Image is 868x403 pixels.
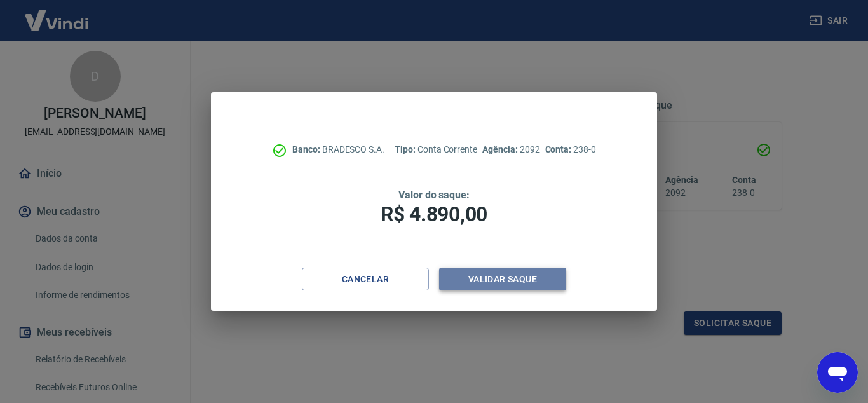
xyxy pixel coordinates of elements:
[545,144,574,154] span: Conta:
[398,189,470,201] span: Valor do saque:
[395,144,417,154] span: Tipo:
[482,144,520,154] span: Agência:
[292,144,322,154] span: Banco:
[302,268,429,291] button: Cancelar
[817,352,858,393] iframe: Botão para abrir a janela de mensagens
[482,143,539,156] p: 2092
[439,268,566,291] button: Validar saque
[395,143,477,156] p: Conta Corrente
[381,202,487,226] span: R$ 4.890,00
[545,143,596,156] p: 238-0
[292,143,384,156] p: BRADESCO S.A.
